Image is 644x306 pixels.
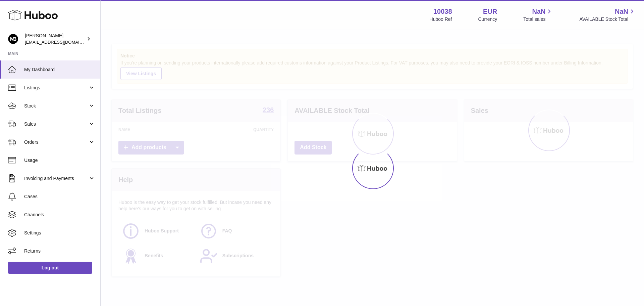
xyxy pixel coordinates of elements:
[8,262,92,274] a: Log out
[24,121,88,127] span: Sales
[615,7,628,16] span: NaN
[24,85,88,91] span: Listings
[24,193,95,200] span: Cases
[24,230,95,236] span: Settings
[24,175,88,182] span: Invoicing and Payments
[483,7,497,16] strong: EUR
[25,39,99,45] span: [EMAIL_ADDRESS][DOMAIN_NAME]
[579,16,636,23] span: AVAILABLE Stock Total
[24,248,95,254] span: Returns
[478,16,497,23] div: Currency
[24,157,95,164] span: Usage
[433,7,452,16] strong: 10038
[523,16,553,23] span: Total sales
[8,34,18,44] img: internalAdmin-10038@internal.huboo.com
[24,212,95,218] span: Channels
[430,16,452,23] div: Huboo Ref
[24,139,88,145] span: Orders
[25,33,85,45] div: [PERSON_NAME]
[24,67,95,73] span: My Dashboard
[24,103,88,109] span: Stock
[532,7,545,16] span: NaN
[579,7,636,23] a: NaN AVAILABLE Stock Total
[523,7,553,23] a: NaN Total sales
